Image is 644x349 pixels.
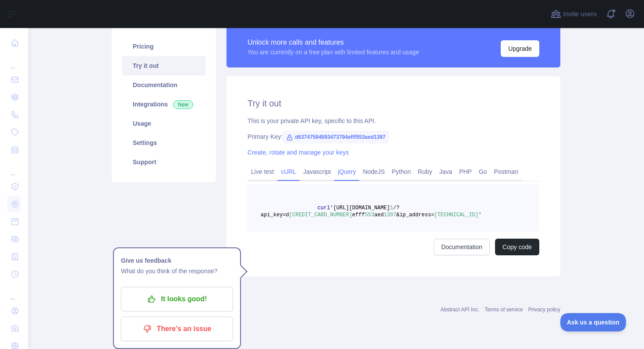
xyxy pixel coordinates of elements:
[122,114,205,133] a: Usage
[173,100,193,109] span: New
[491,165,522,179] a: Postman
[7,159,21,177] div: ...
[300,165,334,179] a: Javascript
[563,9,597,19] span: Invite users
[436,165,456,179] a: Java
[248,37,419,48] div: Unlock more calls and features
[352,212,365,218] span: efff
[365,212,375,218] span: 553
[390,205,393,211] span: 1
[277,165,300,179] a: cURL
[560,313,626,331] iframe: Toggle Customer Support
[485,307,523,313] a: Terms of service
[528,307,560,313] a: Privacy policy
[334,165,359,179] a: jQuery
[414,165,436,179] a: Ruby
[475,165,491,179] a: Go
[388,165,414,179] a: Python
[122,37,205,56] a: Pricing
[501,40,539,57] button: Upgrade
[289,212,352,218] span: [CREDIT_CARD_NUMBER]
[7,284,21,301] div: ...
[7,53,21,70] div: ...
[549,7,598,21] button: Invite users
[121,255,233,266] h1: Give us feedback
[122,95,205,114] a: Integrations New
[122,152,205,172] a: Support
[248,165,277,179] a: Live test
[318,205,330,211] span: curl
[122,75,205,95] a: Documentation
[283,130,389,144] span: d63747594593473794efff553aed1397
[495,239,539,255] button: Copy code
[248,149,349,156] a: Create, rotate and manage your keys
[121,266,233,276] p: What do you think of the response?
[359,165,388,179] a: NodeJS
[396,212,434,218] span: &ip_address=
[384,212,396,218] span: 1397
[248,48,419,56] div: You are currently on a free plan with limited features and usage
[122,56,205,75] a: Try it out
[122,133,205,152] a: Settings
[478,212,481,218] span: '
[248,97,539,109] h2: Try it out
[434,212,478,218] span: [TECHNICAL_ID]
[248,116,539,125] div: This is your private API key, specific to this API.
[441,307,480,313] a: Abstract API Inc.
[456,165,475,179] a: PHP
[374,212,384,218] span: aed
[248,132,539,141] div: Primary Key:
[330,205,390,211] span: '[URL][DOMAIN_NAME]
[434,239,490,255] a: Documentation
